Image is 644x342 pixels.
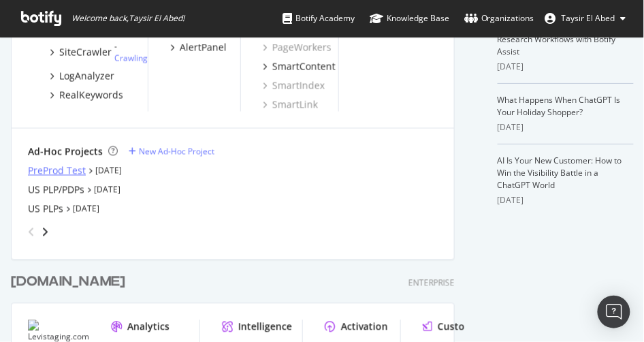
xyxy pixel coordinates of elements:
div: RealKeywords [59,89,123,102]
a: What Happens When ChatGPT Is Your Holiday Shopper? [498,94,621,118]
a: AlertPanel [170,41,227,55]
div: CustomReports [438,320,511,334]
div: New Ad-Hoc Project [139,146,214,157]
div: angle-left [22,221,40,243]
a: PreProd Test [28,164,86,178]
a: RealKeywords [50,89,123,102]
a: US PLP/PDPs [28,183,84,197]
a: CustomReports [423,320,526,334]
div: Open Intercom Messenger [598,296,630,328]
div: LogAnalyzer [59,69,114,83]
div: Analytics [127,320,170,334]
span: Welcome back, Taysir El Abed ! [71,13,184,24]
a: SmartContent [263,60,336,74]
div: angle-right [40,226,50,239]
a: [DATE] [73,203,99,215]
a: [DATE] [94,184,120,196]
div: [DATE] [498,121,634,134]
div: Botify Academy [283,12,355,25]
a: SmartLink [263,98,318,112]
a: AI Is Your New Customer: How to Win the Visibility Battle in a ChatGPT World [498,155,622,191]
a: [DOMAIN_NAME] [11,273,131,292]
div: Enterprise [408,277,455,289]
a: PageWorkers [263,41,332,55]
a: LogAnalyzer [50,69,114,83]
div: [DATE] [498,61,634,73]
div: [DOMAIN_NAME] [11,273,125,292]
a: How to Save Hours on Content and Research Workflows with Botify Assist [498,21,630,57]
div: Knowledge Base [370,12,449,25]
a: [DATE] [95,165,122,176]
div: [DATE] [498,194,634,206]
a: SmartIndex [263,79,325,93]
div: Intelligence [238,320,292,334]
a: SiteCrawler- Crawling [50,41,148,64]
div: Activation [341,320,388,334]
a: New Ad-Hoc Project [129,146,214,157]
div: SiteCrawler [59,46,112,59]
div: Organizations [464,12,534,25]
div: SmartContent [272,60,336,74]
button: Taysir El Abed [534,7,637,29]
div: Ad-Hoc Projects [28,145,103,159]
div: AlertPanel [180,41,227,55]
a: US PLPs [28,202,63,216]
div: - [114,41,148,64]
a: Crawling [114,52,148,64]
span: Taysir El Abed [562,12,615,24]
